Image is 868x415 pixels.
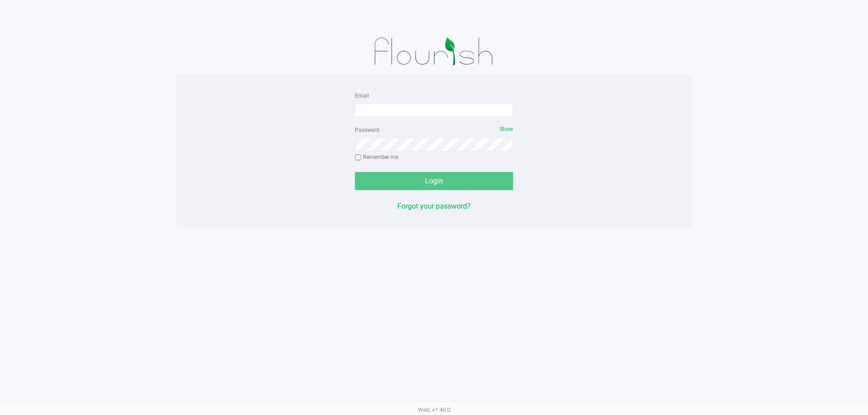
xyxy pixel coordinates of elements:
span: Show [500,126,513,132]
input: Remember me [355,154,361,161]
label: Email [355,92,369,100]
label: Remember me [355,153,398,161]
label: Password [355,126,379,134]
span: Web: v1.40.0 [418,406,450,413]
button: Forgot your password? [397,201,471,212]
